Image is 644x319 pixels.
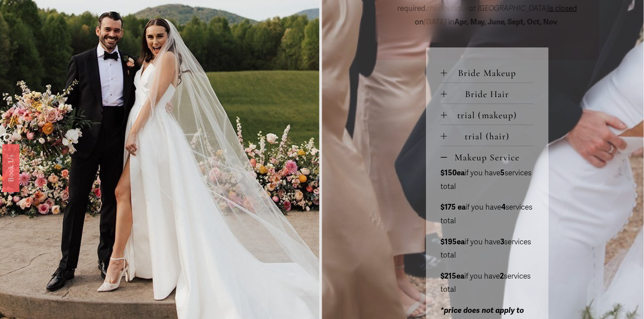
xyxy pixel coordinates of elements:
[502,203,506,212] strong: 4
[13,51,29,66] a: Need help?
[19,31,113,40] p: Plugin is loading...
[501,238,505,247] strong: 3
[441,169,465,178] strong: $150ea
[441,238,465,247] strong: $195ea
[548,4,577,13] span: is closed
[447,18,559,27] span: in
[424,18,447,27] em: [DATE]
[62,7,70,15] img: SEOSpace
[19,22,113,31] p: Get ready!
[427,4,438,13] em: the
[441,83,534,104] button: Bride Hair
[441,201,534,228] p: if you have services total
[441,104,534,125] button: trial (makeup)
[441,146,534,167] button: Makeup Service
[441,236,534,263] p: if you have services total
[447,109,534,121] span: trial (makeup)
[441,203,466,212] strong: $175 ea
[441,272,465,281] strong: $215ea
[447,152,534,163] span: Makeup Service
[455,18,557,27] strong: Apr, May, June, Sept, Oct, Nov
[427,4,469,13] span: Boutique
[7,42,125,149] img: Rough Water SEO
[501,169,505,178] strong: 5
[441,125,534,146] button: trial (hair)
[441,62,534,83] button: Bride Makeup
[447,88,534,100] span: Bride Hair
[447,67,534,79] span: Bride Makeup
[469,4,548,13] em: at [GEOGRAPHIC_DATA]
[447,130,534,142] span: trial (hair)
[500,272,504,281] strong: 2
[441,270,534,297] p: if you have services total
[441,167,534,194] p: if you have services total
[2,144,19,192] a: Book Us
